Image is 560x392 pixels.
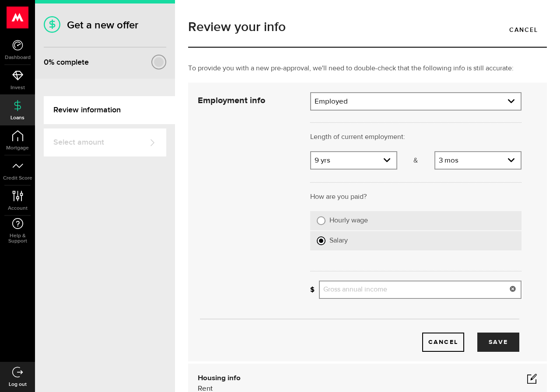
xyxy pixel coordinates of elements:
p: Length of current employment: [310,132,521,142]
span: 0 [44,58,49,67]
button: Cancel [422,333,464,352]
p: How are you paid? [310,192,521,202]
label: Hourly wage [329,216,515,225]
a: Cancel [500,21,547,39]
a: expand select [311,152,396,169]
label: Salary [329,236,515,245]
input: Hourly wage [317,216,325,225]
b: Housing info [198,375,241,382]
strong: Employment info [198,96,265,105]
a: Select amount [44,128,166,156]
div: % complete [44,55,89,70]
input: Salary [317,236,325,245]
button: Save [477,333,519,352]
button: Open LiveChat chat widget [7,3,33,30]
p: & [397,156,435,166]
h1: Review your info [188,21,547,34]
a: expand select [311,93,521,110]
p: To provide you with a new pre-approval, we'll need to double-check that the following info is sti... [188,63,547,74]
a: Review information [44,96,175,124]
h1: Get a new offer [44,19,166,31]
a: expand select [435,152,521,169]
